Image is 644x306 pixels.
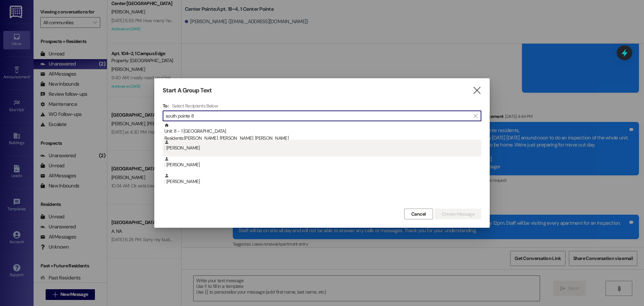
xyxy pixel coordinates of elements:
[163,123,481,140] div: Unit: 8 - 1 [GEOGRAPHIC_DATA]Residents:[PERSON_NAME], [PERSON_NAME], [PERSON_NAME]
[404,209,433,219] button: Cancel
[164,157,481,168] div: : [PERSON_NAME]
[163,87,212,94] h3: Start A Group Text
[163,140,481,157] div: : [PERSON_NAME]
[474,113,477,119] i: 
[164,140,481,151] div: : [PERSON_NAME]
[470,111,481,121] button: Clear text
[164,135,481,142] div: Residents: [PERSON_NAME], [PERSON_NAME], [PERSON_NAME]
[411,211,426,218] span: Cancel
[164,173,481,185] div: : [PERSON_NAME]
[163,157,481,173] div: : [PERSON_NAME]
[164,123,481,142] div: Unit: 8 - 1 [GEOGRAPHIC_DATA]
[472,87,481,94] i: 
[435,209,481,219] button: Create Message
[172,103,218,109] h4: Select Recipients Below
[442,211,474,218] span: Create Message
[166,111,470,121] input: Search for any contact or apartment
[163,103,169,109] h3: To:
[163,173,481,190] div: : [PERSON_NAME]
